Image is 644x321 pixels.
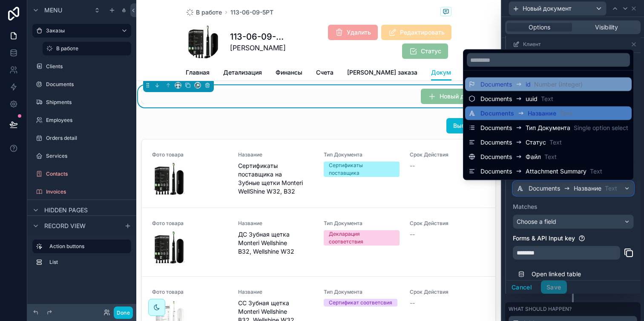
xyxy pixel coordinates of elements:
[46,171,129,177] label: Contacts
[196,8,222,17] span: В работе
[526,95,538,103] span: uuid
[316,68,333,77] span: Счета
[509,1,607,16] button: Новый документ
[46,63,129,70] label: Clients
[541,95,553,103] span: Text
[347,65,417,82] a: [PERSON_NAME] заказа
[480,109,514,118] span: Documents
[526,153,541,161] span: Файл
[56,45,126,52] label: В работе
[528,109,556,118] span: Название
[32,113,131,127] a: Employees
[431,65,466,81] a: Документы
[523,4,572,13] span: Новый документ
[49,259,128,266] label: List
[590,167,602,176] span: Text
[27,236,136,278] div: scrollable content
[509,306,572,312] label: What should happen?
[560,109,572,118] span: Text
[526,80,531,89] span: id
[480,153,512,161] span: Documents
[529,23,550,32] span: Options
[44,6,62,14] span: Menu
[44,206,88,214] span: Hidden pages
[32,149,131,163] a: Services
[46,99,129,106] label: Shipments
[32,95,131,109] a: Shipments
[526,138,546,147] span: Статус
[186,68,210,77] span: Главная
[480,95,512,103] span: Documents
[186,8,222,17] a: В работе
[32,131,131,145] a: Orders detail
[347,68,417,77] span: [PERSON_NAME] заказа
[32,60,131,73] a: Clients
[46,188,129,195] label: Invoices
[230,8,273,17] a: 113-06-09-5РТ
[32,185,131,199] a: Invoices
[480,138,512,147] span: Documents
[46,153,129,159] label: Services
[526,167,586,176] span: Attachment Summary
[595,23,618,32] span: Visibility
[526,124,570,132] span: Тип Документа
[32,24,131,38] a: Заказы
[46,27,114,34] label: Заказы
[574,124,628,132] span: Single option select
[230,31,286,43] h1: 113-06-09-5РТ
[49,243,124,250] label: Action buttons
[480,167,512,176] span: Documents
[480,124,512,132] span: Documents
[544,153,557,161] span: Text
[431,68,466,77] span: Документы
[114,307,133,319] button: Done
[316,65,333,82] a: Счета
[46,135,129,142] label: Orders detail
[46,117,129,124] label: Employees
[32,78,131,91] a: Documents
[186,65,210,82] a: Главная
[223,68,262,77] span: Детализация
[276,68,302,77] span: Финансы
[43,42,131,55] a: В работе
[534,80,583,89] span: Number (Integer)
[46,81,129,88] label: Documents
[230,43,286,53] span: [PERSON_NAME]
[480,80,512,89] span: Documents
[44,222,86,230] span: Record view
[32,167,131,181] a: Contacts
[549,138,562,147] span: Text
[223,65,262,82] a: Детализация
[276,65,302,82] a: Финансы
